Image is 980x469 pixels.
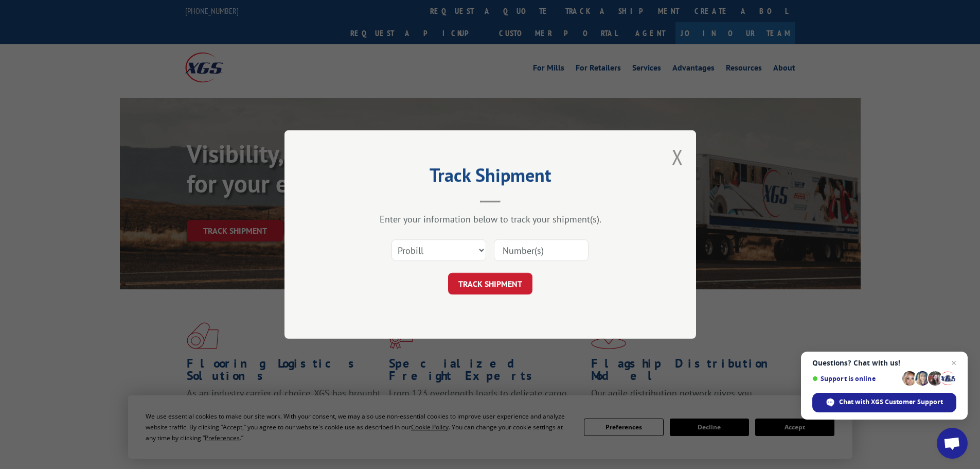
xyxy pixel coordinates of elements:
[948,357,960,369] span: Close chat
[336,213,645,225] div: Enter your information below to track your shipment(s).
[672,143,683,170] button: Close modal
[812,375,899,383] span: Support is online
[812,359,956,367] span: Questions? Chat with us!
[839,397,943,407] span: Chat with XGS Customer Support
[494,239,589,261] input: Number(s)
[812,393,956,412] div: Chat with XGS Customer Support
[937,428,968,459] div: Open chat
[448,273,532,294] button: TRACK SHIPMENT
[336,168,645,187] h2: Track Shipment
